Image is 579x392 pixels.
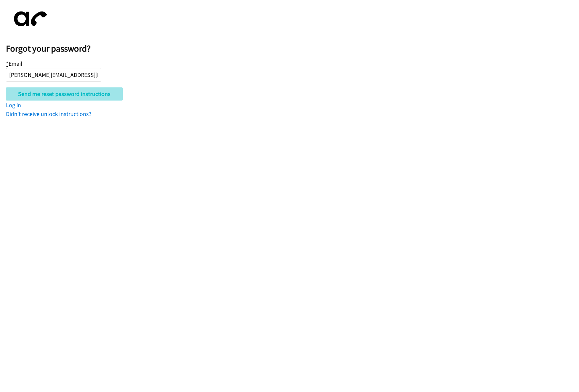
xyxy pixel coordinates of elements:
[6,6,52,32] img: aphone-8a226864a2ddd6a5e75d1ebefc011f4aa8f32683c2d82f3fb0802fe031f96514.svg
[6,110,91,118] a: Didn't receive unlock instructions?
[6,60,22,67] label: Email
[6,101,21,109] a: Log in
[6,43,579,54] h2: Forgot your password?
[6,60,9,67] abbr: required
[6,87,123,101] input: Send me reset password instructions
